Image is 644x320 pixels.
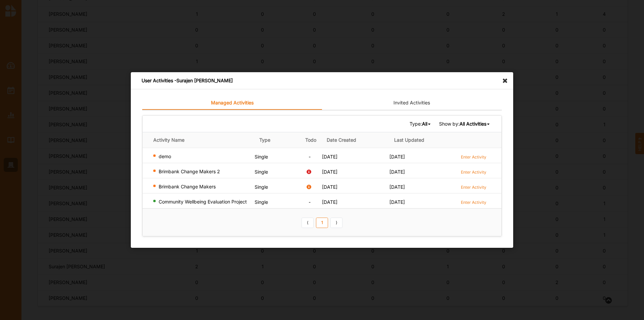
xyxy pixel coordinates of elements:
[461,169,486,175] label: Enter Activity
[322,199,337,205] span: [DATE]
[389,169,405,175] span: [DATE]
[322,184,337,190] span: [DATE]
[255,132,300,148] th: Type
[322,169,337,175] span: [DATE]
[153,199,252,205] div: Community Wellbeing Evaluation Project
[153,184,252,190] div: Brimbank Change Makers
[389,199,405,205] span: [DATE]
[439,121,491,127] span: Show by:
[255,184,268,190] span: Single
[316,217,328,228] a: 1
[131,72,513,89] div: User Activities - Surajen [PERSON_NAME]
[255,199,268,205] span: Single
[422,121,427,127] b: All
[153,153,252,159] div: demo
[302,217,314,228] a: Previous item
[322,154,337,159] span: [DATE]
[153,169,252,175] div: Brimbank Change Makers 2
[330,217,342,228] a: Next item
[143,132,255,148] th: Activity Name
[389,184,405,190] span: [DATE]
[461,153,486,160] a: Enter Activity
[461,184,486,190] a: Enter Activity
[301,217,344,228] div: Pagination Navigation
[255,169,268,175] span: Single
[410,121,432,127] span: Type:
[461,199,486,205] a: Enter Activity
[460,121,486,127] b: All Activities
[142,96,322,110] a: Managed Activities
[255,154,268,159] span: Single
[389,154,405,159] span: [DATE]
[322,96,502,110] a: Invited Activities
[309,154,311,159] span: -
[461,199,486,205] label: Enter Activity
[300,132,322,148] th: Todo
[461,169,486,175] a: Enter Activity
[322,132,389,148] th: Date Created
[461,184,486,190] label: Enter Activity
[461,154,486,160] label: Enter Activity
[309,199,311,205] span: -
[389,132,457,148] th: Last Updated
